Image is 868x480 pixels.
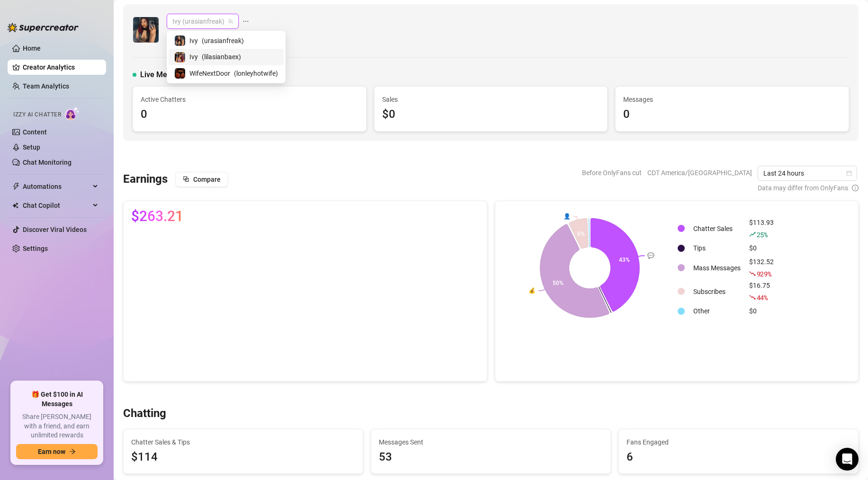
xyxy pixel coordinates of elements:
[189,52,198,62] span: Ivy
[16,412,98,440] span: Share [PERSON_NAME] with a friend, and earn unlimited rewards
[123,172,168,187] h3: Earnings
[189,68,230,79] span: WifeNextDoor
[38,448,65,455] span: Earn now
[175,68,185,79] img: WifeNextDoor
[758,183,848,193] span: Data may differ from OnlyFans
[689,257,744,279] td: Mass Messages
[23,179,90,194] span: Automations
[852,183,859,193] span: info-circle
[234,68,278,79] span: ( lonleyhotwife )
[8,23,79,32] img: logo-BBDzfeDw.svg
[582,166,642,180] span: Before OnlyFans cut
[623,94,841,105] span: Messages
[12,202,18,209] img: Chat Copilot
[16,390,98,409] span: 🎁 Get $100 in AI Messages
[123,406,166,421] h3: Chatting
[183,176,189,182] span: block
[379,448,603,466] div: 53
[13,110,61,119] span: Izzy AI Chatter
[23,44,41,52] a: Home
[689,280,744,303] td: Subscribes
[175,52,185,62] img: Ivy
[172,14,233,28] span: Ivy (urasianfreak)
[846,170,852,176] span: calendar
[23,82,69,90] a: Team Analytics
[626,437,850,447] span: Fans Engaged
[140,69,219,80] span: Live Metrics (last hour)
[242,14,249,29] span: ellipsis
[757,230,768,239] span: 25 %
[647,166,752,180] span: CDT America/[GEOGRAPHIC_DATA]
[69,448,76,455] span: arrow-right
[141,94,358,105] span: Active Chatters
[23,245,48,252] a: Settings
[141,106,358,124] div: 0
[749,217,774,240] div: $113.93
[12,183,20,190] span: thunderbolt
[133,17,159,43] img: Ivy
[23,128,47,136] a: Content
[564,213,571,220] text: 👤
[647,252,654,259] text: 💬
[836,448,859,471] div: Open Intercom Messenger
[23,143,40,151] a: Setup
[749,280,774,303] div: $16.75
[175,172,228,187] button: Compare
[626,448,850,466] div: 6
[749,294,756,301] span: fall
[749,306,774,316] div: $0
[763,166,851,180] span: Last 24 hours
[228,18,233,24] span: team
[689,304,744,319] td: Other
[202,52,241,62] span: ( lilasianbaex )
[23,226,87,233] a: Discover Viral Videos
[749,257,774,279] div: $132.52
[23,159,72,166] a: Chat Monitoring
[16,444,98,459] button: Earn nowarrow-right
[175,36,185,46] img: Ivy
[757,293,768,302] span: 44 %
[623,106,841,124] div: 0
[749,231,756,238] span: rise
[131,437,355,447] span: Chatter Sales & Tips
[131,448,355,466] span: $114
[189,36,198,46] span: Ivy
[65,107,80,120] img: AI Chatter
[689,217,744,240] td: Chatter Sales
[202,36,244,46] span: ( urasianfreak )
[23,198,90,213] span: Chat Copilot
[193,176,221,183] span: Compare
[23,60,98,75] a: Creator Analytics
[379,437,603,447] span: Messages Sent
[749,243,774,253] div: $0
[382,94,600,105] span: Sales
[382,106,600,124] div: $0
[131,209,183,224] span: $263.21
[749,270,756,277] span: fall
[689,241,744,256] td: Tips
[528,287,536,294] text: 💰
[757,269,771,278] span: 929 %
